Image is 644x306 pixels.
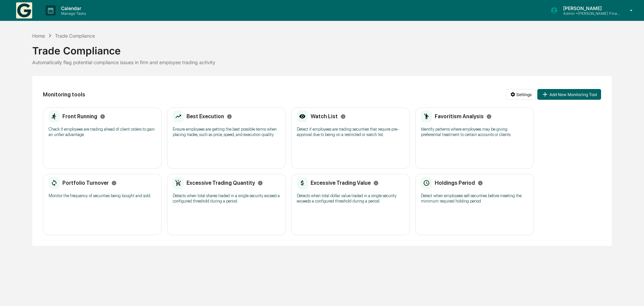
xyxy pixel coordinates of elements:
svg: Info [373,180,379,186]
svg: Info [227,114,232,119]
h2: Watch List [311,113,338,120]
p: Detect when employees sell securities before meeting the minimum required holding period. [421,193,528,204]
button: Settings [506,89,536,100]
p: Calendar [56,5,90,11]
p: Manage Tasks [56,11,90,16]
img: logo [16,2,32,18]
svg: Info [486,114,492,119]
div: Trade Compliance [55,33,95,39]
p: Ensure employees are getting the best possible terms when placing trades, such as price, speed, a... [173,127,280,137]
h2: Favoritism Analysis [435,113,484,120]
p: Monitor the frequency of securities being bought and sold. [49,193,156,199]
div: Trade Compliance [32,39,612,57]
h2: Holdings Period [435,180,475,186]
svg: Info [340,114,346,119]
p: Check if employees are trading ahead of client orders to gain an unfair advantage. [49,127,156,137]
p: [PERSON_NAME] [558,5,620,11]
h2: Portfolio Turnover [62,180,109,186]
button: Add New Monitoring Tool [537,89,601,100]
svg: Info [100,114,105,119]
h2: Front Running [62,113,97,120]
svg: Info [478,180,483,186]
div: Automatically flag potential compliance issues in firm and employee trading activity [32,59,612,65]
div: Home [32,33,45,39]
p: Detects when total dollar value traded in a single security exceeds a configured threshold during... [297,193,404,204]
h2: Excessive Trading Value [311,180,371,186]
p: Admin • [PERSON_NAME] Financial Advisors [558,11,620,16]
h2: Best Execution [186,113,224,120]
p: Detect if employees are trading securities that require pre-approval due to being on a restricted... [297,127,404,137]
p: Detects when total shares traded in a single security exceed a configured threshold during a period. [173,193,280,204]
p: Identify patterns where employees may be giving preferential treatment to certain accounts or cli... [421,127,528,137]
h2: Excessive Trading Quantity [186,180,255,186]
h2: Monitoring tools [43,91,85,98]
svg: Info [258,180,263,186]
svg: Info [111,180,117,186]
